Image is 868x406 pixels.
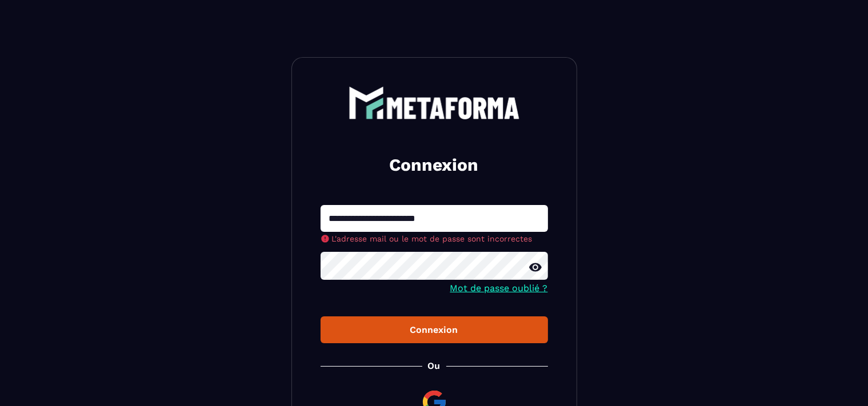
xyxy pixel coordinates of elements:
[321,86,548,119] a: logo
[428,360,441,371] p: Ou
[450,283,548,294] a: Mot de passe oublié ?
[349,86,520,119] img: logo
[330,324,539,335] div: Connexion
[332,234,533,243] span: L'adresse mail ou le mot de passe sont incorrectes
[321,316,548,343] button: Connexion
[334,154,534,176] h2: Connexion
